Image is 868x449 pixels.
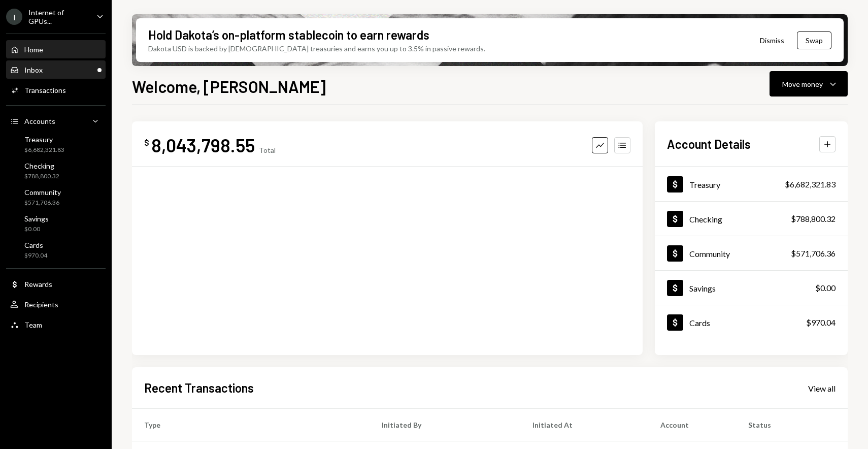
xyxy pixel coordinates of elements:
[24,280,52,288] div: Rewards
[689,318,710,328] div: Cards
[28,8,88,25] div: Internet of GPUs...
[144,138,149,148] div: $
[24,199,61,207] div: $571,706.36
[520,409,648,441] th: Initiated At
[24,172,59,181] div: $788,800.32
[6,275,106,293] a: Rewards
[689,249,730,259] div: Community
[24,146,64,154] div: $6,682,321.83
[791,213,836,225] div: $788,800.32
[791,247,836,260] div: $571,706.36
[6,295,106,313] a: Recipients
[655,167,848,201] a: Treasury$6,682,321.83
[797,31,831,49] button: Swap
[747,28,797,52] button: Dismiss
[689,283,716,293] div: Savings
[132,76,326,97] h1: Welcome, [PERSON_NAME]
[782,79,823,89] div: Move money
[808,382,836,394] a: View all
[6,112,106,130] a: Accounts
[655,271,848,305] a: Savings$0.00
[6,315,106,334] a: Team
[815,282,836,294] div: $0.00
[24,117,55,125] div: Accounts
[24,241,47,249] div: Cards
[144,379,254,396] h2: Recent Transactions
[655,236,848,270] a: Community$571,706.36
[370,409,520,441] th: Initiated By
[6,211,106,236] a: Savings$0.00
[655,202,848,236] a: Checking$788,800.32
[24,86,66,94] div: Transactions
[6,81,106,99] a: Transactions
[808,383,836,394] div: View all
[6,158,106,183] a: Checking$788,800.32
[259,146,276,154] div: Total
[6,238,106,262] a: Cards$970.04
[24,225,49,234] div: $0.00
[24,251,47,260] div: $970.04
[151,134,255,156] div: 8,043,798.55
[770,71,848,97] button: Move money
[785,178,836,190] div: $6,682,321.83
[736,409,848,441] th: Status
[148,43,485,54] div: Dakota USD is backed by [DEMOGRAPHIC_DATA] treasuries and earns you up to 3.5% in passive rewards.
[648,409,736,441] th: Account
[24,188,61,197] div: Community
[6,60,106,79] a: Inbox
[24,300,58,309] div: Recipients
[689,214,722,224] div: Checking
[24,66,43,74] div: Inbox
[24,214,49,223] div: Savings
[6,9,22,25] div: I
[148,26,429,43] div: Hold Dakota’s on-platform stablecoin to earn rewards
[689,180,720,189] div: Treasury
[24,135,64,144] div: Treasury
[6,132,106,156] a: Treasury$6,682,321.83
[6,185,106,209] a: Community$571,706.36
[132,409,370,441] th: Type
[24,320,42,329] div: Team
[806,316,836,329] div: $970.04
[6,40,106,58] a: Home
[667,136,751,152] h2: Account Details
[24,162,59,170] div: Checking
[655,305,848,339] a: Cards$970.04
[24,45,43,54] div: Home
